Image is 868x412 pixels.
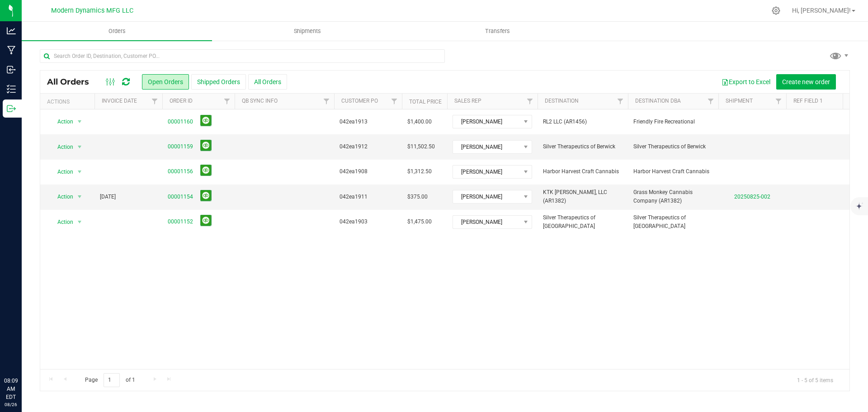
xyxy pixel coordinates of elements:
[543,167,623,176] span: Harbor Harvest Craft Cannabis
[770,6,782,15] div: Manage settings
[49,166,74,178] span: Action
[407,142,435,151] span: $11,502.50
[793,98,823,104] a: Ref Field 1
[453,115,520,128] span: [PERSON_NAME]
[613,94,628,109] a: Filter
[341,98,378,104] a: Customer PO
[543,188,623,205] span: KTK [PERSON_NAME], LLC (AR1382)
[703,94,718,109] a: Filter
[453,141,520,153] span: [PERSON_NAME]
[454,98,481,104] a: Sales Rep
[726,98,753,104] a: Shipment
[340,167,396,176] span: 042ea1908
[40,49,445,63] input: Search Order ID, Destination, Customer PO...
[248,74,287,90] button: All Orders
[168,167,193,176] a: 00001156
[142,74,189,90] button: Open Orders
[771,94,786,109] a: Filter
[74,166,85,178] span: select
[340,142,396,151] span: 042ea1912
[102,98,137,104] a: Invoice Date
[633,118,713,126] span: Friendly Fire Recreational
[9,340,36,367] iframe: Resource center
[453,190,520,203] span: [PERSON_NAME]
[792,7,851,14] span: Hi, [PERSON_NAME]!
[7,85,16,94] inline-svg: Inventory
[716,74,776,90] button: Export to Excel
[77,373,142,387] span: Page of 1
[387,94,402,109] a: Filter
[74,216,85,228] span: select
[22,22,212,41] a: Orders
[473,27,522,35] span: Transfers
[96,27,138,35] span: Orders
[7,65,16,74] inline-svg: Inbound
[782,78,830,85] span: Create new order
[49,190,74,203] span: Action
[49,216,74,228] span: Action
[4,401,18,408] p: 08/26
[7,26,16,35] inline-svg: Analytics
[340,118,396,126] span: 042ea1913
[74,190,85,203] span: select
[49,115,74,128] span: Action
[523,94,538,109] a: Filter
[7,104,16,113] inline-svg: Outbound
[790,373,840,387] span: 1 - 5 of 5 items
[168,218,193,226] a: 00001152
[168,193,193,201] a: 00001154
[4,377,18,401] p: 08:09 AM EDT
[633,167,713,176] span: Harbor Harvest Craft Cannabis
[407,118,432,126] span: $1,400.00
[168,142,193,151] a: 00001159
[633,188,713,205] span: Grass Monkey Cannabis Company (AR1382)
[170,98,193,104] a: Order ID
[319,94,334,109] a: Filter
[168,118,193,126] a: 00001160
[51,7,133,14] span: Modern Dynamics MFG LLC
[242,98,278,104] a: QB Sync Info
[7,46,16,55] inline-svg: Manufacturing
[74,141,85,153] span: select
[47,77,98,87] span: All Orders
[635,98,681,104] a: Destination DBA
[340,218,396,226] span: 042ea1903
[776,74,836,90] button: Create new order
[147,94,162,109] a: Filter
[407,218,432,226] span: $1,475.00
[402,22,593,41] a: Transfers
[340,193,396,201] span: 042ea1911
[407,193,428,201] span: $375.00
[633,213,713,231] span: Silver Therapeutics of [GEOGRAPHIC_DATA]
[543,142,623,151] span: Silver Therapeutics of Berwick
[74,115,85,128] span: select
[453,216,520,228] span: [PERSON_NAME]
[104,373,120,387] input: 1
[407,167,432,176] span: $1,312.50
[633,142,713,151] span: Silver Therapeutics of Berwick
[545,98,579,104] a: Destination
[47,99,91,105] div: Actions
[453,166,520,178] span: [PERSON_NAME]
[543,118,623,126] span: RL2 LLC (AR1456)
[409,99,442,105] a: Total Price
[100,193,116,201] span: [DATE]
[212,22,402,41] a: Shipments
[220,94,235,109] a: Filter
[49,141,74,153] span: Action
[734,194,770,200] a: 20250825-002
[191,74,246,90] button: Shipped Orders
[543,213,623,231] span: Silver Therapeutics of [GEOGRAPHIC_DATA]
[282,27,333,35] span: Shipments
[839,94,854,109] a: Filter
